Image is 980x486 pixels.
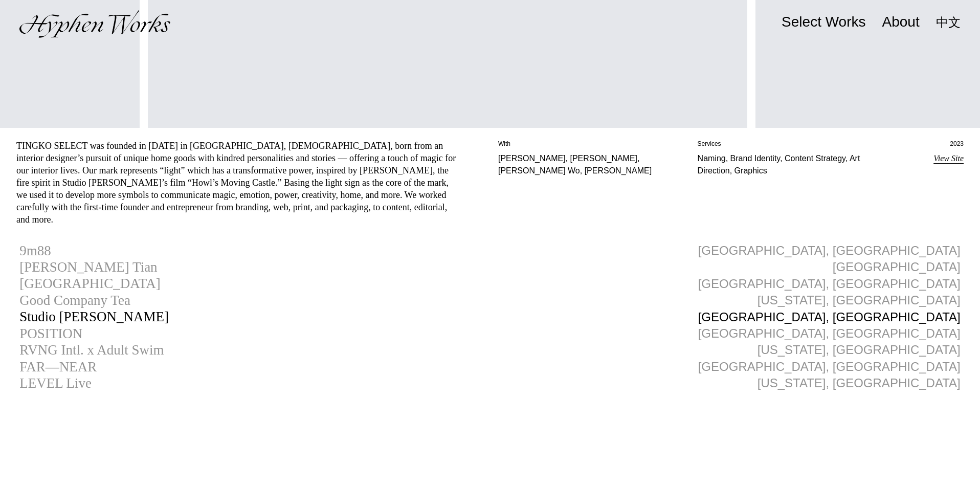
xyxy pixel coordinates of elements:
[882,14,920,30] div: About
[16,141,456,225] div: TINGKO SELECT was founded in [DATE] in [GEOGRAPHIC_DATA], [DEMOGRAPHIC_DATA], born from an interi...
[698,140,881,152] p: Services
[19,342,164,358] div: RVNG Intl. x Adult Swim
[19,359,97,374] div: FAR—NEAR
[19,326,82,341] div: POSITION
[698,325,961,342] div: [GEOGRAPHIC_DATA], [GEOGRAPHIC_DATA]
[698,276,961,292] div: [GEOGRAPHIC_DATA], [GEOGRAPHIC_DATA]
[19,10,170,38] img: Hyphen Works
[19,259,157,275] div: [PERSON_NAME] Tian
[758,342,961,358] div: [US_STATE], [GEOGRAPHIC_DATA]
[782,16,865,29] a: Select Works
[698,242,961,259] div: [GEOGRAPHIC_DATA], [GEOGRAPHIC_DATA]
[698,309,961,325] div: [GEOGRAPHIC_DATA], [GEOGRAPHIC_DATA]
[498,140,681,152] p: With
[19,309,169,324] div: Studio [PERSON_NAME]
[19,243,51,258] div: 9m88
[936,16,961,28] a: 中文
[758,292,961,308] div: [US_STATE], [GEOGRAPHIC_DATA]
[758,375,961,391] div: [US_STATE], [GEOGRAPHIC_DATA]
[933,154,964,163] a: View Site
[19,375,92,391] div: LEVEL Live
[897,140,964,152] p: 2023
[782,14,865,30] div: Select Works
[19,293,130,308] div: Good Company Tea
[882,16,920,29] a: About
[698,359,961,375] div: [GEOGRAPHIC_DATA], [GEOGRAPHIC_DATA]
[19,276,160,291] div: [GEOGRAPHIC_DATA]
[833,259,961,275] div: [GEOGRAPHIC_DATA]
[498,152,681,177] p: [PERSON_NAME], [PERSON_NAME], [PERSON_NAME] Wo, [PERSON_NAME]
[698,152,881,177] p: Naming, Brand Identity, Content Strategy, Art Direction, Graphics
